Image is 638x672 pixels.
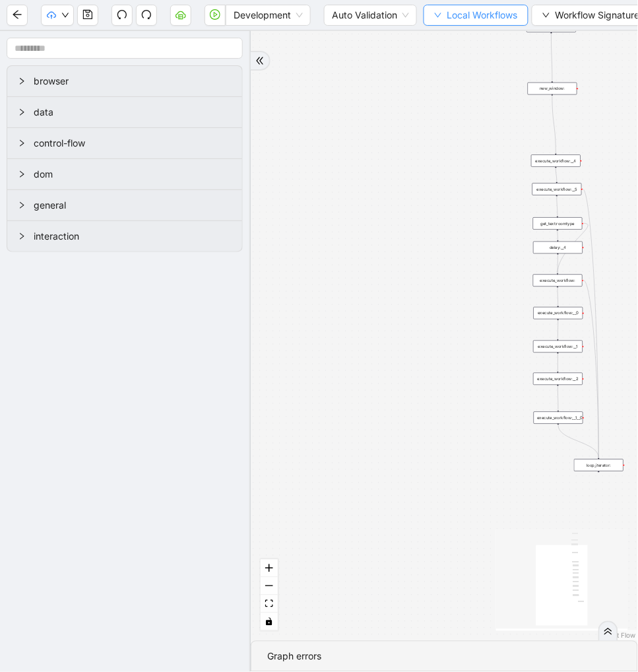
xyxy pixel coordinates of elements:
div: new_window: [528,83,577,95]
div: execute_workflow:__1 [534,341,583,353]
button: downLocal Workflows [424,5,528,26]
span: right [18,201,26,209]
button: zoom in [261,560,278,578]
g: Edge from execute_workflow:__1__0 to loop_iterator: [559,425,599,458]
span: right [18,232,26,240]
span: interaction [34,229,232,244]
span: right [18,170,26,178]
g: Edge from new_window: to execute_workflow:__4 [553,96,556,153]
g: Edge from execute_workflow:__5 to loop_iterator: [583,189,599,458]
span: right [18,77,26,85]
g: Edge from execute_workflow:__4 to execute_workflow:__5 [556,168,558,182]
div: interaction [7,221,242,252]
span: double-right [255,56,265,65]
span: double-right [604,627,613,636]
span: Local Workflows [447,8,518,22]
span: cloud-upload [47,11,56,20]
span: plus-circle [595,477,604,485]
div: execute_workflow:__5 [532,183,582,195]
div: delay:__4 [534,242,583,254]
div: Graph errors [267,650,622,664]
div: execute_workflow:__4 [531,154,581,167]
div: data [7,97,242,127]
div: loop_data: [527,20,577,32]
span: Development [234,5,303,25]
div: execute_workflow: [533,275,583,287]
button: fit view [261,595,278,613]
div: get_text:roomtype [533,217,583,230]
span: redo [141,9,152,20]
span: down [542,11,550,19]
div: execute_workflow:__2 [534,373,583,385]
button: zoom out [261,578,278,595]
button: arrow-left [7,5,28,26]
button: cloud-server [170,5,191,26]
span: save [82,9,93,20]
a: React Flow attribution [602,632,636,640]
div: loop_iterator: [574,459,623,472]
span: control-flow [34,136,232,151]
g: Edge from get_text:roomtype to delay:__4 [558,231,559,240]
span: right [18,108,26,116]
span: general [34,198,232,213]
div: browser [7,66,242,96]
g: Edge from execute_workflow: to execute_workflow:__0 [558,288,559,306]
span: Auto Validation [332,5,409,25]
g: Edge from execute_workflow:__2 to execute_workflow:__1__0 [558,386,559,411]
span: cloud-server [175,9,186,20]
g: Edge from execute_workflow:__5 to get_text:roomtype [557,197,558,217]
span: browser [34,74,232,88]
div: execute_workflow:__1__0 [534,412,583,424]
span: data [34,105,232,119]
button: undo [112,5,133,26]
button: save [77,5,98,26]
span: undo [117,9,127,20]
div: execute_workflow:__0 [534,307,583,319]
div: control-flow [7,128,242,158]
span: right [18,139,26,147]
span: down [61,11,69,19]
div: loop_iterator:plus-circle [574,459,623,472]
g: Edge from loop_data: to new_window: [552,34,552,81]
div: general [7,190,242,220]
span: arrow-left [12,9,22,20]
div: dom [7,159,242,189]
button: play-circle [205,5,226,26]
button: cloud-uploaddown [41,5,74,26]
span: play-circle [210,9,220,20]
button: toggle interactivity [261,613,278,631]
span: dom [34,167,232,182]
span: down [434,11,442,19]
button: redo [136,5,157,26]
